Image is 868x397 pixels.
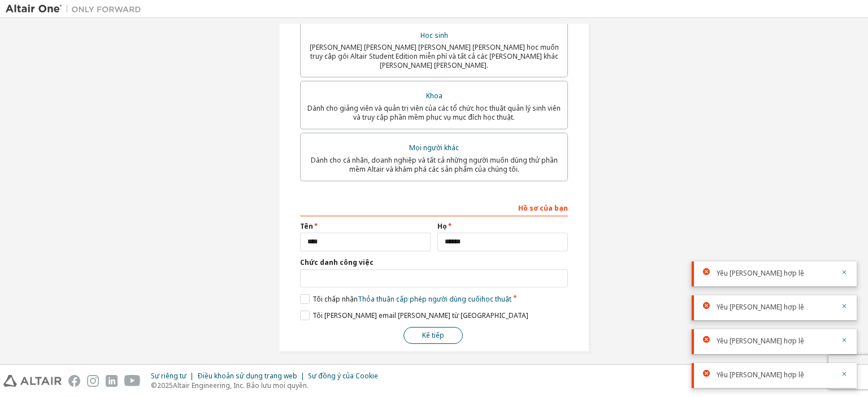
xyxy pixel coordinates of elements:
font: Tôi [PERSON_NAME] email [PERSON_NAME] từ [GEOGRAPHIC_DATA] [313,311,528,320]
font: Dành cho cá nhân, doanh nghiệp và tất cả những người muốn dùng thử phần mềm Altair và khám phá cá... [311,155,558,174]
button: Kế tiếp [403,327,463,344]
font: Thỏa thuận cấp phép người dùng cuối [358,294,481,304]
font: [PERSON_NAME] [PERSON_NAME] [PERSON_NAME] [PERSON_NAME] học muốn truy cập gói Altair Student Edit... [310,42,559,70]
img: facebook.svg [68,375,80,387]
font: 2025 [157,381,173,390]
font: Kế tiếp [422,330,444,340]
font: Khoa [426,91,442,101]
font: Học sinh [420,30,448,40]
font: Sự đồng ý của Cookie [308,371,378,381]
font: Yêu [PERSON_NAME] hợp lệ [717,336,804,346]
font: Yêu [PERSON_NAME] hợp lệ [717,268,804,278]
font: Tên [300,221,313,231]
font: Yêu [PERSON_NAME] hợp lệ [717,302,804,312]
img: linkedin.svg [106,375,118,387]
font: Tôi chấp nhận [313,294,358,304]
font: Dành cho giảng viên và quản trị viên của các tổ chức học thuật quản lý sinh viên và truy cập phần... [307,103,561,122]
font: © [151,381,157,390]
img: Altair One [6,3,147,15]
img: altair_logo.svg [3,375,62,387]
font: Hồ sơ của bạn [518,203,568,213]
font: Mọi người khác [409,143,459,152]
font: Chức danh công việc [300,258,374,267]
font: Sự riêng tư [151,371,186,381]
font: học thuật [481,294,511,304]
font: Điều khoản sử dụng trang web [197,371,297,381]
img: instagram.svg [87,375,99,387]
font: Yêu [PERSON_NAME] hợp lệ [717,370,804,379]
font: Họ [437,221,447,231]
img: youtube.svg [124,375,141,387]
font: Altair Engineering, Inc. Bảo lưu mọi quyền. [173,381,309,390]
